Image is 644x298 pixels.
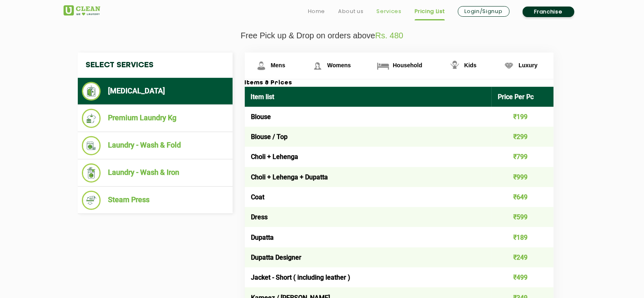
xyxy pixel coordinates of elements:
[82,109,229,128] li: Premium Laundry Kg
[245,207,492,227] td: Dress
[458,6,510,17] a: Login/Signup
[245,87,492,107] th: Item list
[82,136,229,155] li: Laundry - Wash & Fold
[464,62,477,68] span: Kids
[82,163,101,183] img: Laundry - Wash & Iron
[245,167,492,187] td: Choli + Lehenga + Dupatta
[254,59,268,73] img: Mens
[492,187,554,207] td: ₹649
[492,147,554,167] td: ₹799
[82,82,101,101] img: Dry Cleaning
[502,59,516,73] img: Luxury
[519,62,538,68] span: Luxury
[310,59,325,73] img: Womens
[448,59,462,73] img: Kids
[82,191,229,210] li: Steam Press
[245,79,554,87] h3: Items & Prices
[376,7,401,16] a: Services
[492,107,554,127] td: ₹199
[327,62,351,68] span: Womens
[245,127,492,147] td: Blouse / Top
[245,107,492,127] td: Blouse
[492,207,554,227] td: ₹599
[82,109,101,128] img: Premium Laundry Kg
[523,7,574,17] a: Franchise
[393,62,422,68] span: Household
[82,82,229,101] li: [MEDICAL_DATA]
[245,187,492,207] td: Coat
[338,7,363,16] a: About us
[376,59,390,73] img: Household
[308,7,325,16] a: Home
[78,53,233,78] h4: Select Services
[492,167,554,187] td: ₹999
[492,87,554,107] th: Price Per Pc
[64,5,100,15] img: UClean Laundry and Dry Cleaning
[245,267,492,287] td: Jacket - Short ( including leather )
[82,163,229,183] li: Laundry - Wash & Iron
[492,247,554,267] td: ₹249
[492,267,554,287] td: ₹499
[64,31,581,40] p: Free Pick up & Drop on orders above
[492,227,554,247] td: ₹189
[245,227,492,247] td: Dupatta
[271,62,286,68] span: Mens
[415,7,445,16] a: Pricing List
[492,127,554,147] td: ₹299
[82,191,101,210] img: Steam Press
[245,247,492,267] td: Dupatta Designer
[375,31,403,40] span: Rs. 480
[245,147,492,167] td: Choli + Lehenga
[82,136,101,155] img: Laundry - Wash & Fold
